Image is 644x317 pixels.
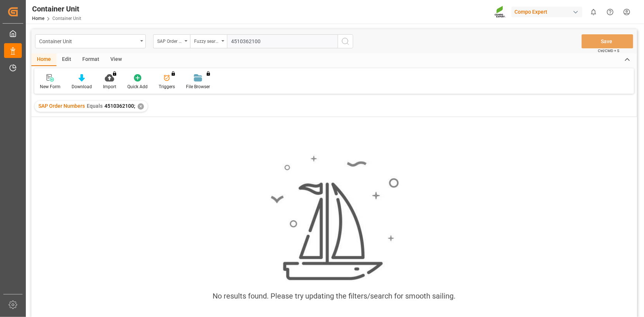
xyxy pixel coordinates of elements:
[585,4,602,20] button: show 0 new notifications
[77,54,105,66] div: Format
[194,36,219,45] div: Fuzzy search
[338,34,353,48] button: search button
[56,54,77,66] div: Edit
[227,34,338,48] input: Type to search
[190,34,227,48] button: open menu
[602,4,619,20] button: Help Center
[138,103,144,110] div: ✕
[495,6,506,18] img: Screenshot%202023-09-29%20at%2010.02.21.png_1712312052.png
[104,103,135,109] span: 4510362100;
[87,103,103,109] span: Equals
[582,34,633,48] button: Save
[213,290,456,302] div: No results found. Please try updating the filters/search for smooth sailing.
[31,54,56,66] div: Home
[512,5,585,19] button: Compo Expert
[32,3,81,14] div: Container Unit
[127,83,148,90] div: Quick Add
[39,36,138,45] div: Container Unit
[105,54,127,66] div: View
[153,34,190,48] button: open menu
[157,36,182,45] div: SAP Order Numbers
[38,103,85,109] span: SAP Order Numbers
[40,83,61,90] div: New Form
[32,16,44,21] a: Home
[270,155,399,282] img: smooth_sailing.jpeg
[35,34,146,48] button: open menu
[598,48,619,54] span: Ctrl/CMD + S
[512,7,582,17] div: Compo Expert
[72,83,92,90] div: Download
